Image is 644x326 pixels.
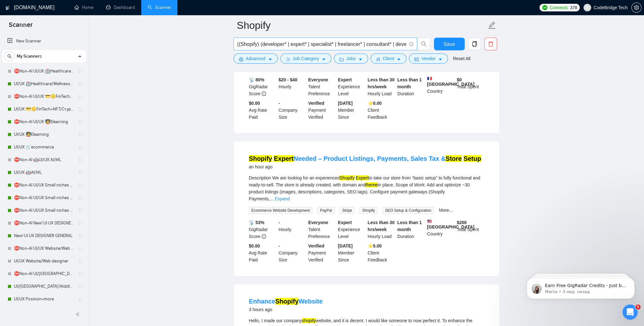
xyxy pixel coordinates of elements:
[278,220,280,225] b: -
[307,219,337,240] div: Talent Preference
[78,246,83,251] span: holder
[14,179,74,191] a: ⛔Non-AI UI/UX Small niches 1 - Productivity/Booking,automotive, travel, social apps, dating apps
[270,196,274,201] span: ...
[249,77,265,82] b: 📡 80%
[358,57,363,62] span: caret-down
[426,219,456,240] div: Country
[249,220,265,225] b: 📡 53%
[78,69,83,74] span: holder
[249,207,313,214] span: Ecommerce Website Development
[365,182,378,187] mark: theme
[317,207,335,214] span: PayPal
[293,55,319,62] span: Job Category
[418,41,430,47] span: search
[517,265,644,309] iframe: Intercom notifications сообщение
[371,53,407,64] button: userClientcaret-down
[237,17,487,33] input: Scanner name...
[78,94,83,99] span: holder
[78,208,83,213] span: holder
[456,219,485,240] div: Total Spent
[443,40,455,48] span: Save
[485,41,497,47] span: delete
[248,242,277,263] div: Avg Rate Paid
[248,76,277,97] div: GigRadar Score
[382,207,434,214] span: SEO Setup & Configuration
[337,76,367,97] div: Experience Level
[78,170,83,175] span: holder
[368,243,382,248] b: ⭐️ 5.00
[338,220,352,225] b: Expert
[14,166,74,179] a: UI/UX 🤖AI/ML
[78,183,83,188] span: holder
[468,38,481,50] button: copy
[383,55,394,62] span: Client
[434,38,465,50] button: Save
[356,175,368,180] mark: Expert
[453,55,470,62] a: Reset All
[14,116,74,128] a: ⛔Non-AI UI/UX 🧑‍🏫Elearning
[421,55,435,62] span: Vendor
[237,40,406,48] input: Search Freelance Jobs...
[308,77,328,82] b: Everyone
[631,5,641,10] a: setting
[457,77,462,82] b: $ 0
[277,242,307,263] div: Company Size
[278,77,297,82] b: $20 - $40
[409,42,413,46] span: info-circle
[75,311,82,317] span: double-left
[456,76,485,97] div: Total Spent
[7,35,81,47] a: New Scanner
[14,280,74,293] a: UI/[GEOGRAPHIC_DATA] Middle - [GEOGRAPHIC_DATA], [GEOGRAPHIC_DATA], [GEOGRAPHIC_DATA], [GEOGRAPHI...
[78,119,83,124] span: holder
[5,54,14,59] span: search
[248,219,277,240] div: GigRadar Score
[418,38,430,50] button: search
[249,101,260,106] b: $0.00
[78,233,83,238] span: holder
[249,163,481,171] div: an hour ago
[570,4,577,11] span: 378
[262,234,266,239] span: info-circle
[397,220,422,232] b: Less than 1 month
[396,219,426,240] div: Duration
[340,175,354,180] mark: Shopify
[14,293,74,305] a: UI/UX Position+more
[360,207,377,214] span: Shopify
[368,77,395,89] b: Less than 30 hrs/week
[14,229,74,242] a: New! UI UX DESIGNER GENERAL
[78,271,83,276] span: holder
[106,5,135,10] a: dashboardDashboard
[14,204,74,217] a: ⛔Non-AI UI/UX Small niches 3 - NGO/Non-profit/sustainability
[368,101,382,106] b: ⭐️ 0.00
[14,242,74,255] a: ⛔Non-AI UI/UX Website/Web designer
[307,100,337,121] div: Payment Verified
[280,53,331,64] button: barsJob Categorycaret-down
[337,242,367,263] div: Member Since
[308,220,328,225] b: Everyone
[338,243,353,248] b: [DATE]
[248,100,277,121] div: Avg Rate Paid
[322,57,326,62] span: caret-down
[14,255,74,267] a: UI/UX Website/Web designer
[427,219,432,223] img: 🇺🇸
[262,91,266,96] span: info-circle
[635,304,641,310] span: 5
[78,157,83,162] span: holder
[367,76,396,97] div: Hourly Load
[550,4,569,11] span: Connects:
[427,76,475,87] b: [GEOGRAPHIC_DATA]
[367,242,396,263] div: Client Feedback
[308,243,324,248] b: Verified
[427,219,475,229] b: [GEOGRAPHIC_DATA]
[337,219,367,240] div: Experience Level
[334,53,368,64] button: folderJobscaret-down
[340,207,354,214] span: Stripe
[17,50,42,63] span: My Scanners
[484,38,497,50] button: delete
[426,76,456,97] div: Country
[14,217,74,229] a: ⛔Non-AI New! UI UX DESIGNER GENERAL
[277,100,307,121] div: Company Size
